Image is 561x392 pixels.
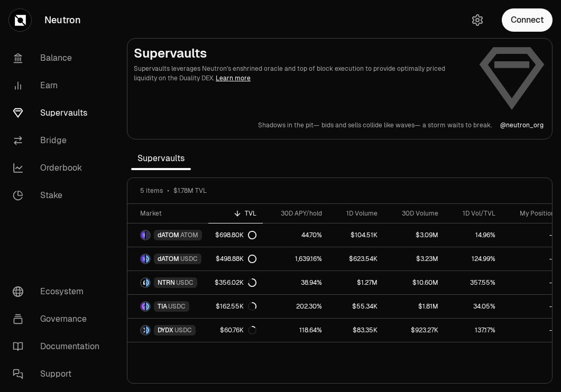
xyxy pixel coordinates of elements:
a: $55.34K [328,295,384,318]
span: USDC [168,302,186,311]
a: Orderbook [4,154,114,182]
img: dATOM Logo [141,231,145,239]
a: dATOM LogoATOM LogodATOMATOM [127,223,208,247]
a: $623.54K [328,247,384,270]
a: Earn [4,72,114,99]
img: NTRN Logo [141,278,145,287]
span: NTRN [158,278,175,287]
div: $162.55K [216,302,256,311]
a: 124.99% [445,247,502,270]
img: ATOM Logo [146,231,150,239]
a: 357.55% [445,271,502,294]
a: $1.81M [384,295,445,318]
a: 14.96% [445,223,502,247]
button: Connect [502,8,553,32]
a: 1,639.16% [263,247,328,270]
div: TVL [215,209,256,218]
img: DYDX Logo [141,326,145,334]
a: Supervaults [4,99,114,127]
a: $3.09M [384,223,445,247]
a: Stake [4,182,114,209]
a: $10.60M [384,271,445,294]
a: Learn more [216,74,251,82]
a: $60.76K [208,319,263,342]
a: $3.23M [384,247,445,270]
p: bids and sells collide like waves— [321,121,420,129]
span: 5 items [140,186,163,195]
p: Shadows in the pit— [258,121,319,129]
a: $162.55K [208,295,263,318]
a: 44.70% [263,223,328,247]
a: $83.35K [328,319,384,342]
img: USDC Logo [146,278,150,287]
div: $60.76K [220,326,256,334]
a: $698.80K [208,223,263,247]
span: USDC [176,278,194,287]
a: Ecosystem [4,278,114,305]
img: USDC Logo [146,326,150,334]
span: dATOM [158,231,179,239]
h2: Supervaults [134,45,470,62]
div: $498.88K [216,255,256,263]
a: $356.02K [208,271,263,294]
div: 30D Volume [390,209,438,218]
span: Supervaults [131,148,191,169]
div: My Position [508,209,555,218]
a: Shadows in the pit—bids and sells collide like waves—a storm waits to break. [258,121,492,129]
p: a storm waits to break. [422,121,492,129]
a: @neutron_org [500,121,544,129]
a: DYDX LogoUSDC LogoDYDXUSDC [127,319,208,342]
a: $498.88K [208,247,263,270]
div: $698.80K [215,231,256,239]
a: Governance [4,305,114,333]
a: Support [4,360,114,388]
a: 118.64% [263,319,328,342]
img: TIA Logo [141,302,145,311]
div: 1D Volume [335,209,378,218]
a: NTRN LogoUSDC LogoNTRNUSDC [127,271,208,294]
div: Market [140,209,202,218]
a: $1.27M [328,271,384,294]
a: 34.05% [445,295,502,318]
div: $356.02K [215,278,256,287]
span: DYDX [158,326,173,334]
span: TIA [158,302,167,311]
img: USDC Logo [146,255,150,263]
a: Balance [4,44,114,72]
span: $1.78M TVL [173,186,207,195]
a: 38.94% [263,271,328,294]
a: Documentation [4,333,114,360]
span: ATOM [180,231,198,239]
div: 1D Vol/TVL [451,209,495,218]
a: 202.30% [263,295,328,318]
img: dATOM Logo [141,255,145,263]
span: USDC [180,255,198,263]
a: $923.27K [384,319,445,342]
a: Bridge [4,127,114,154]
div: 30D APY/hold [269,209,322,218]
a: TIA LogoUSDC LogoTIAUSDC [127,295,208,318]
span: USDC [174,326,192,334]
span: dATOM [158,255,179,263]
a: $104.51K [328,223,384,247]
p: @ neutron_org [500,121,544,129]
a: dATOM LogoUSDC LogodATOMUSDC [127,247,208,270]
a: 137.17% [445,319,502,342]
p: Supervaults leverages Neutron's enshrined oracle and top of block execution to provide optimally ... [134,64,470,83]
img: USDC Logo [146,302,150,311]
